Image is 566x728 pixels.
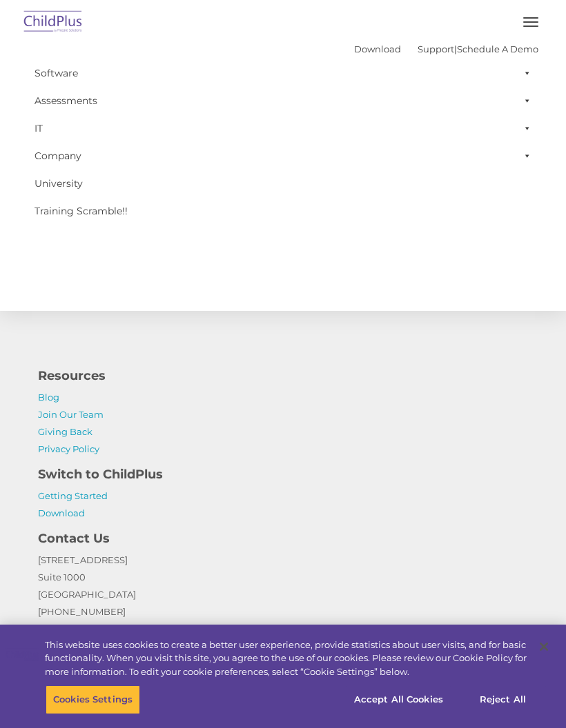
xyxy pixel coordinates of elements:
a: Assessments [28,87,538,114]
a: Support [418,43,454,54]
a: IT [28,114,538,142]
a: Download [38,507,85,518]
a: Training Scramble!! [28,197,538,225]
a: Download [354,43,401,54]
h4: Contact Us [38,529,528,548]
a: Schedule A Demo [457,43,538,54]
a: Software [28,59,538,87]
p: [STREET_ADDRESS] Suite 1000 [GEOGRAPHIC_DATA] [PHONE_NUMBER] [38,552,528,638]
a: Getting Started [38,490,108,501]
a: Giving Back [38,426,92,437]
h4: Resources [38,366,528,385]
button: Accept All Cookies [347,685,451,714]
div: This website uses cookies to create a better user experience, provide statistics about user visit... [45,638,527,679]
a: Blog [38,392,59,403]
a: Privacy Policy [38,443,99,454]
button: Reject All [460,685,546,714]
font: | [354,43,538,54]
a: Company [28,142,538,170]
a: University [28,170,538,197]
img: ChildPlus by Procare Solutions [21,6,86,39]
button: Cookies Settings [46,685,140,714]
a: Contact Us [38,623,86,634]
button: Close [529,631,559,662]
a: Join Our Team [38,409,104,420]
h4: Switch to ChildPlus [38,465,528,484]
